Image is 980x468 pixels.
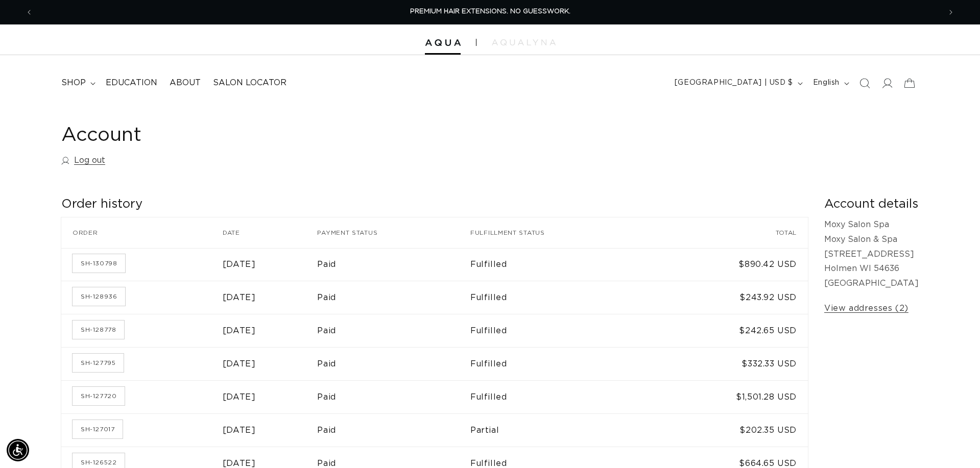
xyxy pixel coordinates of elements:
[223,393,256,401] time: [DATE]
[61,153,105,168] a: Log out
[61,123,919,148] h1: Account
[61,196,808,212] h2: Order history
[73,287,125,306] a: Order number SH-128936
[470,380,654,413] td: Fulfilled
[317,380,470,413] td: Paid
[317,314,470,347] td: Paid
[18,3,40,22] button: Previous announcement
[73,420,123,438] a: Order number SH-127017
[654,413,808,447] td: $202.35 USD
[317,281,470,314] td: Paid
[470,314,654,347] td: Fulfilled
[470,413,654,447] td: Partial
[470,248,654,281] td: Fulfilled
[492,39,556,45] img: aqualyna.com
[73,254,125,273] a: Order number SH-130798
[824,301,909,316] a: View addresses (2)
[470,347,654,380] td: Fulfilled
[675,78,793,88] span: [GEOGRAPHIC_DATA] | USD $
[213,78,286,88] span: Salon Locator
[425,39,461,46] img: Aqua Hair Extensions
[55,71,100,94] summary: shop
[317,347,470,380] td: Paid
[853,72,876,94] summary: Search
[73,387,125,405] a: Order number SH-127720
[668,73,807,93] button: [GEOGRAPHIC_DATA] | USD $
[654,347,808,380] td: $332.33 USD
[410,8,570,15] span: PREMIUM HAIR EXTENSIONS. NO GUESSWORK.
[223,293,256,302] time: [DATE]
[813,78,840,88] span: English
[106,78,157,88] span: Education
[317,217,470,248] th: Payment status
[824,196,919,212] h2: Account details
[170,78,201,88] span: About
[654,217,808,248] th: Total
[807,73,853,93] button: English
[317,413,470,447] td: Paid
[100,71,163,94] a: Education
[223,459,256,467] time: [DATE]
[317,248,470,281] td: Paid
[470,217,654,248] th: Fulfillment status
[61,217,223,248] th: Order
[940,3,962,22] button: Next announcement
[207,71,293,94] a: Salon Locator
[163,71,207,94] a: About
[654,314,808,347] td: $242.65 USD
[470,281,654,314] td: Fulfilled
[61,78,86,88] span: shop
[7,439,29,461] div: Accessibility Menu
[223,217,318,248] th: Date
[223,360,256,368] time: [DATE]
[73,321,124,339] a: Order number SH-128778
[223,327,256,335] time: [DATE]
[73,354,124,372] a: Order number SH-127795
[654,281,808,314] td: $243.92 USD
[654,248,808,281] td: $890.42 USD
[824,217,919,291] p: Moxy Salon Spa Moxy Salon & Spa [STREET_ADDRESS] Holmen WI 54636 [GEOGRAPHIC_DATA]
[654,380,808,413] td: $1,501.28 USD
[223,426,256,434] time: [DATE]
[223,260,256,268] time: [DATE]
